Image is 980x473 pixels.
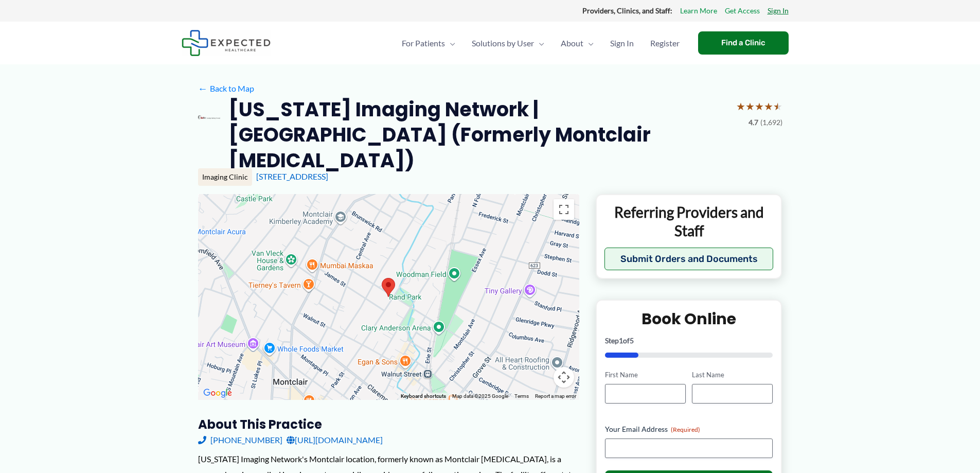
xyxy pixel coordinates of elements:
a: Sign In [768,4,789,17]
span: Menu Toggle [445,25,455,61]
span: ★ [736,97,745,116]
strong: Providers, Clinics, and Staff: [582,6,672,15]
span: Map data ©2025 Google [452,393,508,399]
button: Keyboard shortcuts [401,393,446,400]
a: Find a Clinic [698,31,789,55]
span: Menu Toggle [534,25,544,61]
span: (Required) [671,426,700,433]
h3: About this practice [198,416,579,432]
span: For Patients [402,25,445,61]
label: Your Email Address [605,424,773,434]
span: Menu Toggle [583,25,594,61]
button: Toggle fullscreen view [554,199,574,220]
h2: [US_STATE] Imaging Network | [GEOGRAPHIC_DATA] (Formerly Montclair [MEDICAL_DATA]) [228,97,728,173]
a: Solutions by UserMenu Toggle [464,25,553,61]
a: Sign In [602,25,642,61]
button: Map camera controls [554,367,574,388]
span: 1 [619,336,623,345]
div: Imaging Clinic [198,168,252,186]
span: Sign In [610,25,634,61]
a: Register [642,25,688,61]
span: Register [650,25,680,61]
a: Terms (opens in new tab) [514,393,529,399]
span: ★ [764,97,773,116]
label: First Name [605,370,686,380]
a: [PHONE_NUMBER] [198,432,282,448]
a: [STREET_ADDRESS] [256,171,328,181]
nav: Primary Site Navigation [394,25,688,61]
a: Report a map error [535,393,576,399]
img: Google [201,387,235,400]
a: Learn More [680,4,717,17]
a: Open this area in Google Maps (opens a new window) [201,387,235,400]
span: 5 [630,336,634,345]
button: Submit Orders and Documents [604,248,774,270]
span: ★ [755,97,764,116]
img: Expected Healthcare Logo - side, dark font, small [182,30,271,56]
span: ★ [745,97,755,116]
span: Solutions by User [472,25,534,61]
a: Get Access [725,4,760,17]
a: For PatientsMenu Toggle [394,25,464,61]
a: AboutMenu Toggle [553,25,602,61]
label: Last Name [692,370,773,380]
p: Referring Providers and Staff [604,203,774,240]
span: About [561,25,583,61]
span: (1,692) [760,116,782,129]
span: 4.7 [749,116,758,129]
span: ★ [773,97,782,116]
a: ←Back to Map [198,81,254,96]
a: [URL][DOMAIN_NAME] [287,432,383,448]
h2: Book Online [605,309,773,329]
p: Step of [605,337,773,344]
span: ← [198,83,208,93]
